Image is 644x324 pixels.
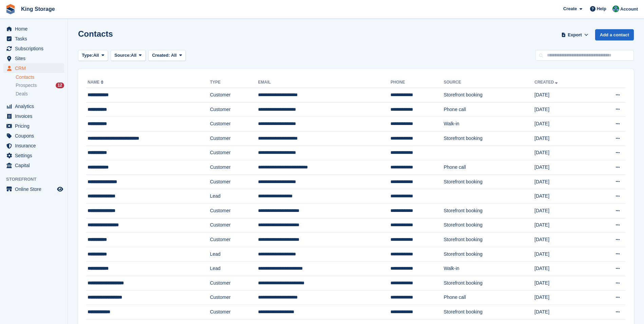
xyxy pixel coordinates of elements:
[612,5,619,12] img: John King
[568,32,582,38] span: Export
[15,131,56,141] span: Coupons
[534,218,592,233] td: [DATE]
[15,161,56,170] span: Capital
[3,54,64,63] a: menu
[620,6,638,13] span: Account
[3,161,64,170] a: menu
[210,262,258,276] td: Lead
[114,52,131,59] span: Source:
[15,102,56,111] span: Analytics
[3,121,64,131] a: menu
[210,160,258,175] td: Customer
[444,117,534,131] td: Walk-in
[15,24,56,34] span: Home
[563,5,577,12] span: Create
[210,102,258,117] td: Customer
[78,50,108,61] button: Type: All
[210,131,258,146] td: Customer
[595,29,634,40] a: Add a contact
[15,141,56,150] span: Insurance
[16,91,28,97] span: Deals
[444,77,534,88] th: Source
[82,52,93,59] span: Type:
[3,24,64,34] a: menu
[444,175,534,189] td: Storefront booking
[16,74,64,80] a: Contacts
[534,175,592,189] td: [DATE]
[15,151,56,160] span: Settings
[171,53,177,58] span: All
[210,290,258,305] td: Customer
[444,160,534,175] td: Phone call
[444,203,534,218] td: Storefront booking
[3,111,64,121] a: menu
[444,262,534,276] td: Walk-in
[3,141,64,150] a: menu
[444,233,534,247] td: Storefront booking
[131,52,137,59] span: All
[3,184,64,194] a: menu
[88,80,105,85] a: Name
[18,3,58,15] a: King Storage
[15,121,56,131] span: Pricing
[3,151,64,160] a: menu
[534,276,592,290] td: [DATE]
[16,90,64,97] a: Deals
[444,102,534,117] td: Phone call
[534,290,592,305] td: [DATE]
[534,305,592,320] td: [DATE]
[152,53,170,58] span: Created:
[210,218,258,233] td: Customer
[444,247,534,262] td: Storefront booking
[444,290,534,305] td: Phone call
[210,233,258,247] td: Customer
[534,233,592,247] td: [DATE]
[444,88,534,103] td: Storefront booking
[16,82,64,89] a: Prospects 12
[15,64,56,73] span: CRM
[444,305,534,320] td: Storefront booking
[3,64,64,73] a: menu
[3,131,64,141] a: menu
[93,52,99,59] span: All
[210,189,258,204] td: Lead
[210,276,258,290] td: Customer
[16,82,37,89] span: Prospects
[534,117,592,131] td: [DATE]
[597,5,606,12] span: Help
[534,88,592,103] td: [DATE]
[56,83,64,88] div: 12
[5,4,16,14] img: stora-icon-8386f47178a22dfd0bd8f6a31ec36ba5ce8667c1dd55bd0f319d3a0aa187defe.svg
[3,34,64,43] a: menu
[210,88,258,103] td: Customer
[210,146,258,160] td: Customer
[534,102,592,117] td: [DATE]
[210,117,258,131] td: Customer
[210,77,258,88] th: Type
[15,111,56,121] span: Invoices
[444,218,534,233] td: Storefront booking
[210,175,258,189] td: Customer
[78,29,113,38] h1: Contacts
[534,146,592,160] td: [DATE]
[15,184,56,194] span: Online Store
[560,29,590,40] button: Export
[210,305,258,320] td: Customer
[444,131,534,146] td: Storefront booking
[3,44,64,53] a: menu
[534,160,592,175] td: [DATE]
[148,50,186,61] button: Created: All
[210,203,258,218] td: Customer
[56,185,64,193] a: Preview store
[111,50,146,61] button: Source: All
[534,262,592,276] td: [DATE]
[6,176,68,183] span: Storefront
[210,247,258,262] td: Lead
[534,247,592,262] td: [DATE]
[258,77,390,88] th: Email
[534,80,559,85] a: Created
[390,77,444,88] th: Phone
[534,189,592,204] td: [DATE]
[15,34,56,43] span: Tasks
[15,44,56,53] span: Subscriptions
